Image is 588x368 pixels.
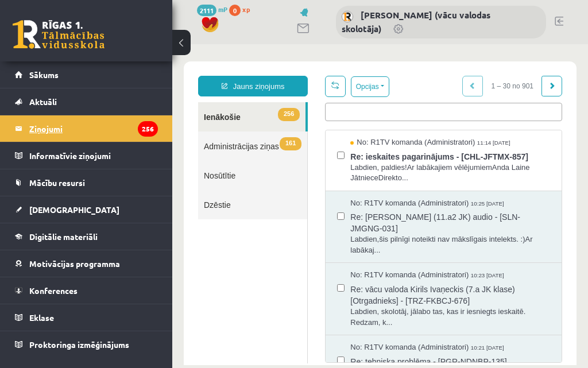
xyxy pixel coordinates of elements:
[178,164,378,190] span: Re: [PERSON_NAME] (11.a2 JK) audio - [SLN-JMGNG-031]
[178,104,378,118] span: Re: ieskaites pagarinājums - [CHL-JFTMX-857]
[106,64,127,77] span: 256
[29,115,158,142] legend: Ziņojumi
[299,227,334,236] span: 10:23 [DATE]
[311,32,370,52] span: 1 – 30 no 901
[29,312,54,323] span: Eklase
[15,142,158,169] a: Informatīvie ziņojumi
[15,250,158,277] a: Motivācijas programma
[29,177,85,188] span: Mācību resursi
[26,146,135,175] a: Dzēstie
[178,190,378,211] span: Labdien,šis pilnīgi noteikti nav mākslīgais intelekts. :)Ar labākaj...
[229,5,256,14] a: 0 xp
[178,93,378,140] a: No: R1TV komanda (Administratori) 11:14 [DATE] Re: ieskaites pagarinājums - [CHL-JFTMX-857] Labdi...
[342,11,353,22] img: Inga Volfa (vācu valodas skolotāja)
[29,142,158,169] legend: Informatīvie ziņojumi
[178,226,378,284] a: No: R1TV komanda (Administratori) 10:23 [DATE] Re: vācu valoda Kirils Ivaņeckis (7.a JK klase) [O...
[138,121,158,137] i: 256
[15,61,158,88] a: Sākums
[29,69,59,80] span: Sākums
[305,95,341,103] span: 11:14 [DATE]
[15,115,158,142] a: Ziņojumi256
[15,88,158,115] a: Aktuāli
[15,277,158,304] a: Konferences
[15,331,158,358] a: Proktoringa izmēģinājums
[26,58,133,87] a: 256Ienākošie
[178,298,378,344] a: No: R1TV komanda (Administratori) 10:21 [DATE] Re: tehniska problēma - [PGR-NDNBP-135]
[15,304,158,331] a: Eklase
[29,258,120,269] span: Motivācijas programma
[229,5,241,16] span: 0
[299,300,334,308] span: 10:21 [DATE]
[26,32,136,52] a: Jauns ziņojums
[178,226,296,237] span: No: R1TV komanda (Administratori)
[242,5,250,14] span: xp
[179,32,217,53] button: Opcijas
[178,309,378,323] span: Re: tehniska problēma - [PGR-NDNBP-135]
[178,262,378,284] span: Labdien, skolotāj, jālabo tas, kas ir iesniegts ieskaitē. Redzam, k...
[107,93,129,106] span: 161
[178,237,378,262] span: Re: vācu valoda Kirils Ivaņeckis (7.a JK klase) [Otrgadnieks] - [TRZ-FKBCJ-676]
[342,9,490,34] a: [PERSON_NAME] (vācu valodas skolotāja)
[15,196,158,223] a: [DEMOGRAPHIC_DATA]
[13,20,105,49] a: Rīgas 1. Tālmācības vidusskola
[26,117,135,146] a: Nosūtītie
[218,5,227,14] span: mP
[178,298,296,309] span: No: R1TV komanda (Administratori)
[29,231,98,242] span: Digitālie materiāli
[29,96,57,107] span: Aktuāli
[178,93,303,104] span: No: R1TV komanda (Administratori)
[29,204,119,215] span: [DEMOGRAPHIC_DATA]
[15,223,158,250] a: Digitālie materiāli
[26,87,135,117] a: 161Administrācijas ziņas
[178,154,296,165] span: No: R1TV komanda (Administratori)
[178,154,378,212] a: No: R1TV komanda (Administratori) 10:25 [DATE] Re: [PERSON_NAME] (11.a2 JK) audio - [SLN-JMGNG-03...
[15,169,158,196] a: Mācību resursi
[29,339,129,350] span: Proktoringa izmēģinājums
[29,285,78,296] span: Konferences
[197,5,216,16] span: 2111
[299,155,334,164] span: 10:25 [DATE]
[197,5,227,14] a: 2111 mP
[178,118,378,140] span: Labdien, paldies!Ar labākajiem vēlējumiemAnda Laine JātnieceDirekto...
